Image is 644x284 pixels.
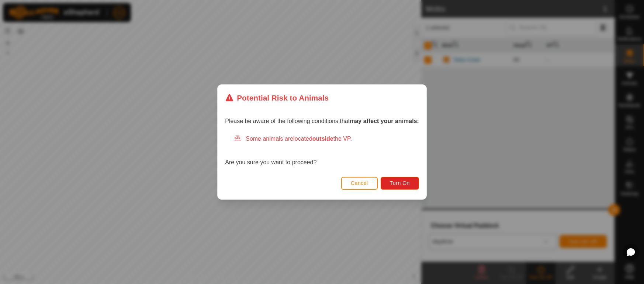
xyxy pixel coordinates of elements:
[225,134,419,167] div: Are you sure you want to proceed?
[351,180,368,186] span: Cancel
[225,92,329,104] div: Potential Risk to Animals
[234,134,419,143] div: Some animals are
[312,136,333,142] strong: outside
[381,177,419,190] button: Turn On
[390,180,410,186] span: Turn On
[341,177,378,190] button: Cancel
[225,118,419,124] span: Please be aware of the following conditions that
[293,136,352,142] span: located the VP.
[350,118,419,124] strong: may affect your animals:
